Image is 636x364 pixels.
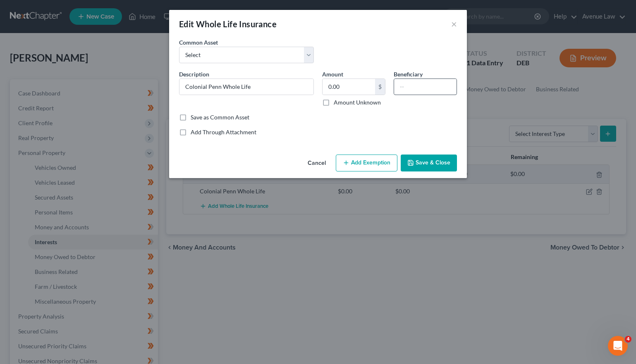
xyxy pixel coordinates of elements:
[334,98,381,107] label: Amount Unknown
[394,70,423,79] label: Beneficiary
[179,18,277,30] div: Edit Whole Life Insurance
[394,79,457,95] input: --
[179,38,218,47] label: Common Asset
[179,79,313,95] input: Describe...
[322,70,343,79] label: Amount
[401,155,457,172] button: Save & Close
[451,19,457,29] button: ×
[336,155,397,172] button: Add Exemption
[179,71,209,78] span: Description
[191,113,249,121] label: Save as Common Asset
[191,128,256,136] label: Add Through Attachment
[301,155,332,172] button: Cancel
[375,79,385,95] div: $
[608,336,628,356] iframe: Intercom live chat
[323,79,375,95] input: 0.00
[625,336,631,343] span: 4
